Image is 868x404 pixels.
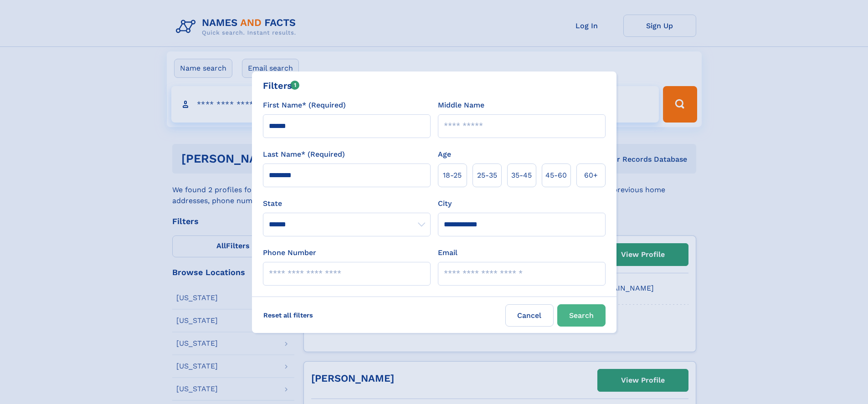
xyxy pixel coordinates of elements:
[438,247,457,258] label: Email
[505,304,554,327] label: Cancel
[545,170,567,181] span: 45‑60
[263,198,431,209] label: State
[477,170,497,181] span: 25‑35
[263,247,316,258] label: Phone Number
[584,170,598,181] span: 60+
[438,198,452,209] label: City
[511,170,532,181] span: 35‑45
[257,304,319,326] label: Reset all filters
[263,79,300,92] div: Filters
[263,149,345,160] label: Last Name* (Required)
[557,304,606,327] button: Search
[443,170,462,181] span: 18‑25
[438,100,484,111] label: Middle Name
[438,149,451,160] label: Age
[263,100,346,111] label: First Name* (Required)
